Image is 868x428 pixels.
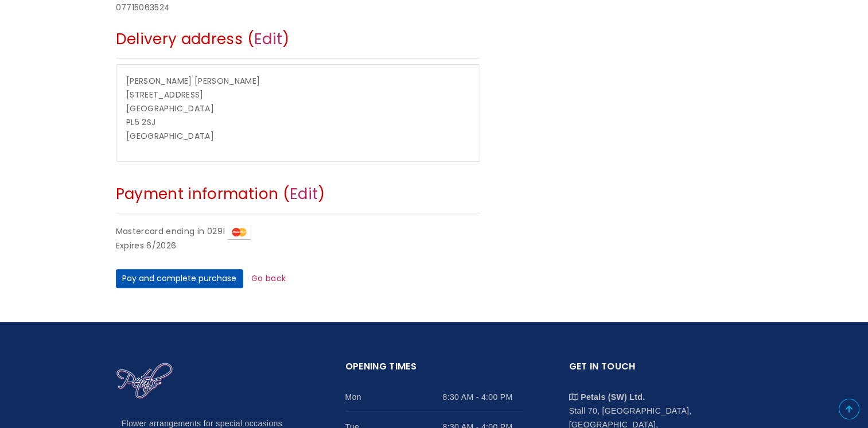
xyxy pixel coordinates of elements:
[116,225,480,239] div: Mastercard ending in 0291
[116,269,243,289] button: Pay and complete purchase
[345,382,523,411] li: Mon
[126,75,192,87] span: [PERSON_NAME]
[581,392,645,402] strong: Petals (SW) Ltd.
[194,75,260,87] span: [PERSON_NAME]
[569,359,747,382] h2: Get in touch
[251,272,286,283] a: Go back
[126,103,214,114] span: [GEOGRAPHIC_DATA]
[126,89,204,100] span: [STREET_ADDRESS]
[116,29,290,49] span: Delivery address ( )
[116,184,325,204] span: Payment information ( )
[290,184,318,204] a: Edit
[443,390,523,404] span: 8:30 AM - 4:00 PM
[254,29,282,49] a: Edit
[126,130,214,142] span: [GEOGRAPHIC_DATA]
[116,1,480,15] div: 07715063524
[126,116,155,128] span: PL5 2SJ
[116,239,480,253] div: Expires 6/2026
[116,362,173,401] img: Home
[345,359,523,382] h2: Opening Times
